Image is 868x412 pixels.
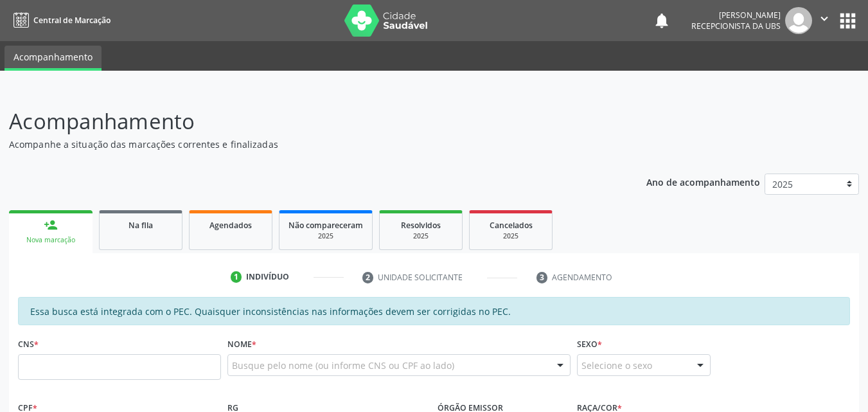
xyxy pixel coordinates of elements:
span: Busque pelo nome (ou informe CNS ou CPF ao lado) [232,359,454,372]
div: 1 [231,271,242,283]
p: Acompanhamento [9,105,604,138]
span: Na fila [128,220,153,231]
div: 2025 [389,231,453,241]
div: [PERSON_NAME] [691,10,781,21]
label: CNS [18,334,39,354]
div: Essa busca está integrada com o PEC. Quaisquer inconsistências nas informações devem ser corrigid... [18,297,850,325]
span: Cancelados [490,220,533,231]
label: Nome [227,334,256,354]
span: Resolvidos [401,220,441,231]
div: 2025 [479,231,543,241]
a: Acompanhamento [4,46,102,71]
div: Nova marcação [18,235,84,245]
button: notifications [653,12,671,30]
button: apps [837,10,859,32]
div: person_add [44,218,58,232]
i:  [817,12,831,26]
button:  [812,7,837,34]
label: Sexo [577,334,602,354]
span: Selecione o sexo [581,359,652,372]
p: Acompanhe a situação das marcações correntes e finalizadas [9,138,604,151]
span: Agendados [209,220,252,231]
div: 2025 [288,231,363,241]
img: img [785,7,812,34]
div: Indivíduo [246,271,289,283]
span: Central de Marcação [33,15,111,26]
p: Ano de acompanhamento [646,174,760,190]
span: Não compareceram [288,220,363,231]
span: Recepcionista da UBS [691,21,781,31]
a: Central de Marcação [9,10,111,31]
